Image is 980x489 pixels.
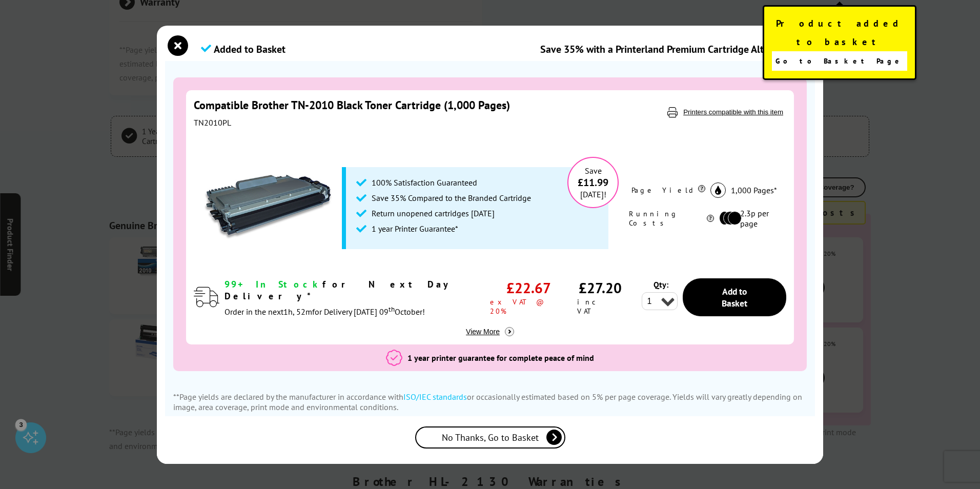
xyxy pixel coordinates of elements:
[372,193,531,203] span: Save 35% Compared to the Branded Cartridge
[407,353,594,363] span: 1 year printer guarantee for complete peace of mind
[224,278,490,316] div: modal_delivery
[577,297,623,316] span: inc VAT
[204,143,332,271] img: Compatible Brother TN-2010 Black Toner Cartridge (1,000 Pages)
[224,278,490,302] div: for Next Day Delivery*
[389,304,395,314] sup: th
[214,43,285,56] span: Added to Basket
[579,278,622,297] span: £27.20
[731,185,777,195] span: 1,000 Pages*
[173,392,807,412] div: **Page yields are declared by the manufacturer in accordance with or occasionally estimated based...
[763,5,916,80] div: Product added to basket
[585,166,602,176] span: Save
[710,182,726,198] img: black_icon.svg
[224,307,425,317] span: Order in the next for Delivery [DATE] 09 October!
[415,426,565,449] a: No Thanks, Go to Basket
[580,189,606,199] span: [DATE]!
[372,177,477,188] span: 100% Satisfaction Guaranteed
[194,98,510,112] a: Compatible Brother TN-2010 Black Toner Cartridge (1,000 Pages)
[372,223,458,234] span: 1 year Printer Guarantee*
[403,392,467,402] span: ISO/IEC standards
[578,176,608,189] span: £11.99
[386,350,402,366] img: 3 year Printer Guarantee
[772,51,907,71] a: Go to Basket Page
[540,43,800,56] div: Save 35% with a Printerland Premium Cartridge Alternative
[466,328,505,336] span: View More
[680,108,786,116] button: Printers compatible with this item
[505,327,514,336] img: more info
[372,208,495,218] span: Return unopened cartridges [DATE]
[170,38,186,53] button: close modal
[722,286,747,309] span: Add to Basket
[629,208,714,229] div: Running Costs
[224,278,322,290] span: 99+ In Stock
[194,117,649,128] div: TN2010PL
[442,432,539,443] span: No Thanks, Go to Basket
[775,54,903,68] span: Go to Basket Page
[654,279,668,290] span: Qty:
[463,327,517,337] button: View More
[506,278,551,297] span: £22.67
[631,182,705,198] div: Page Yield
[490,297,567,316] span: ex VAT @ 20%
[719,208,777,229] li: 2.3p per page
[283,307,312,317] span: 1h, 52m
